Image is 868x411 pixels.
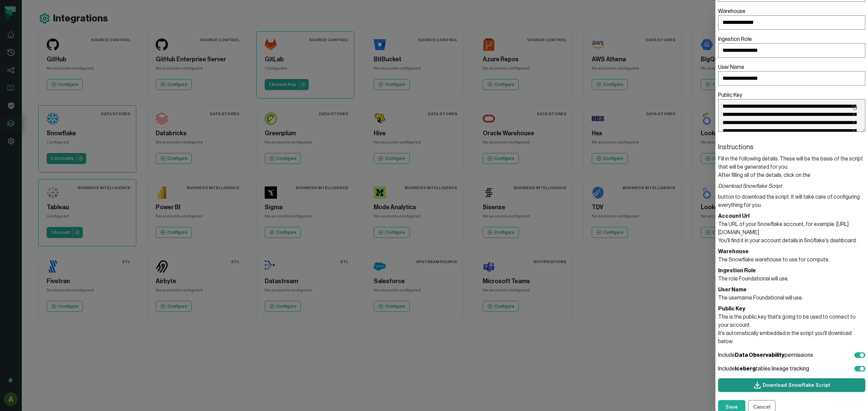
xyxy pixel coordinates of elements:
section: Fill in the following details. These will be the basis of the script that will be generated for y... [718,142,865,346]
header: Public Key [718,305,865,313]
header: User Name [718,286,865,294]
button: Public Key [849,102,860,113]
section: This is the public key that's going to be used to connect to your account. It's automatically emb... [718,305,865,346]
i: Download Snowflake Script [718,182,865,190]
b: Data Observability [735,352,785,358]
label: User Name [718,63,865,86]
header: Account Url [718,212,865,220]
section: The Snowflake warehouse to use for compute. [718,247,865,264]
label: Public Key [718,91,865,134]
section: The username Foundational will use. [718,286,865,302]
input: User Name [718,71,865,86]
section: The URL of your Snowflake account, for example: [URL][DOMAIN_NAME] You'll find it in your account... [718,212,865,245]
label: Ingestion Role [718,35,865,58]
span: Include permissions [718,351,813,359]
section: The role Foundational will use. [718,267,865,283]
span: Include tables lineage tracking [718,365,809,373]
textarea: Public Key [718,99,865,132]
b: Iceberg [735,366,756,371]
header: Warehouse [718,247,865,256]
label: Warehouse [718,7,865,30]
input: Warehouse [718,15,865,30]
input: Ingestion Role [718,43,865,58]
header: Instructions [718,142,865,152]
a: Download Snowflake Script [718,378,865,392]
header: Ingestion Role [718,267,865,275]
